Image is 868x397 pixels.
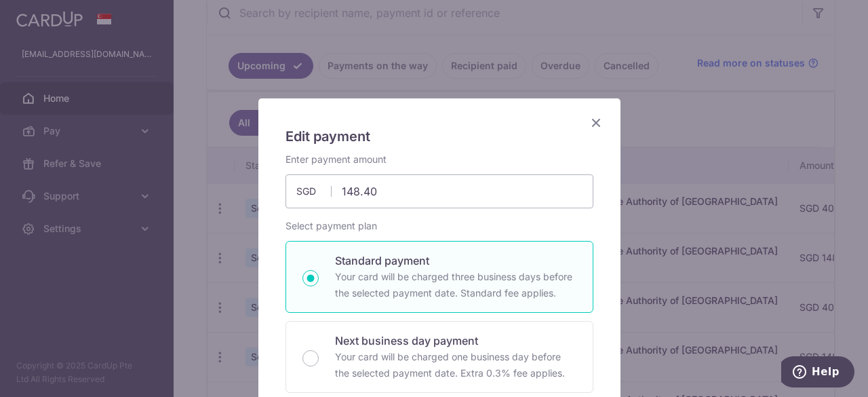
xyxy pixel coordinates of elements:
[588,115,604,131] button: Close
[335,349,576,381] p: Your card will be charged one business day before the selected payment date. Extra 0.3% fee applies.
[335,333,576,349] p: Next business day payment
[285,153,387,166] label: Enter payment amount
[296,185,332,198] span: SGD
[335,269,576,301] p: Your card will be charged three business days before the selected payment date. Standard fee appl...
[285,174,593,208] input: 0.00
[781,356,854,390] iframe: Opens a widget where you can find more information
[285,126,593,147] h5: Edit payment
[335,252,576,269] p: Standard payment
[285,219,377,233] label: Select payment plan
